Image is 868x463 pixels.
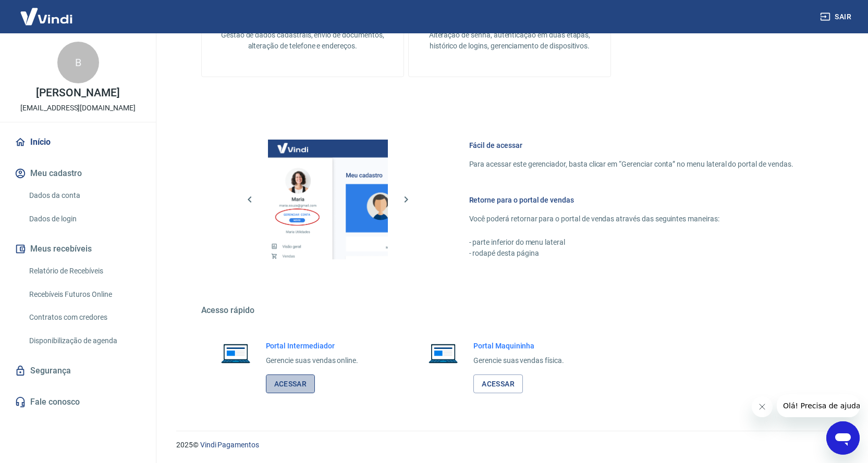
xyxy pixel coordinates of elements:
button: Meus recebíveis [13,237,143,260]
a: Vindi Pagamentos [200,441,259,449]
p: Você poderá retornar para o portal de vendas através das seguintes maneiras: [469,214,793,224]
a: Dados de login [25,208,143,230]
img: Vindi [13,1,80,32]
h6: Fácil de acessar [469,140,793,151]
p: Gestão de dados cadastrais, envio de documentos, alteração de telefone e endereços. [218,30,387,52]
a: Fale conosco [13,391,143,414]
button: Meu cadastro [13,162,143,185]
p: - parte inferior do menu lateral [469,237,793,248]
h6: Portal Maquininha [473,341,564,351]
p: Alteração de senha, autenticação em duas etapas, histórico de logins, gerenciamento de dispositivos. [425,30,594,52]
img: Imagem da dashboard mostrando o botão de gerenciar conta na sidebar no lado esquerdo [268,140,388,259]
h5: Acesso rápido [201,305,818,316]
h6: Portal Intermediador [266,341,359,351]
div: B [57,42,99,83]
p: [PERSON_NAME] [36,87,119,98]
a: Relatório de Recebíveis [25,260,143,282]
p: Para acessar este gerenciador, basta clicar em “Gerenciar conta” no menu lateral do portal de ven... [469,159,793,170]
iframe: Mensagem da empresa [777,394,860,417]
iframe: Fechar mensagem [752,396,773,417]
p: 2025 © [176,440,843,451]
h6: Retorne para o portal de vendas [469,195,793,205]
a: Dados da conta [25,185,143,206]
p: - rodapé desta página [469,248,793,259]
button: Sair [818,7,855,27]
img: Imagem de um notebook aberto [214,341,258,366]
a: Recebíveis Futuros Online [25,284,143,305]
a: Acessar [473,374,523,394]
p: Gerencie suas vendas física. [473,355,564,366]
span: Olá! Precisa de ajuda? [6,7,88,16]
a: Contratos com credores [25,307,143,328]
p: [EMAIL_ADDRESS][DOMAIN_NAME] [20,103,136,114]
img: Imagem de um notebook aberto [421,341,465,366]
iframe: Botão para abrir a janela de mensagens [826,421,860,455]
a: Segurança [13,359,143,382]
p: Gerencie suas vendas online. [266,355,359,366]
a: Disponibilização de agenda [25,330,143,352]
a: Início [13,131,143,154]
a: Acessar [266,374,315,394]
